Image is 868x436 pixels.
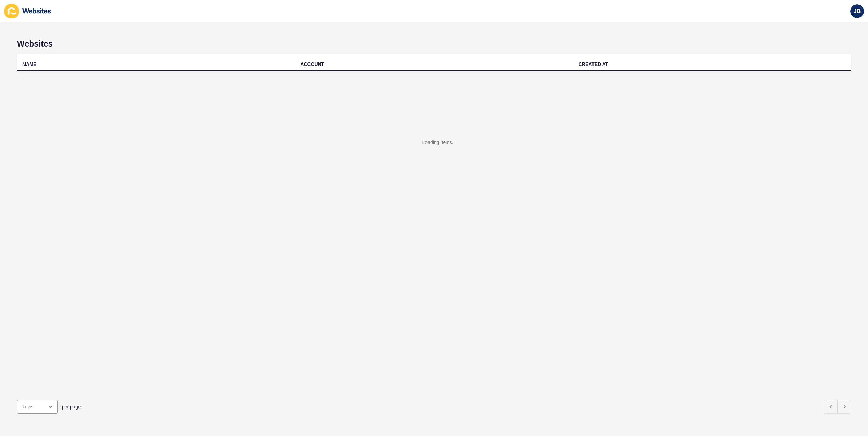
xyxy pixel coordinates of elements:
[17,39,851,49] h1: Websites
[17,400,58,414] div: open menu
[62,403,81,410] span: per page
[579,61,608,68] div: CREATED AT
[854,8,861,15] span: JB
[422,139,456,146] div: Loading items...
[22,61,36,68] div: NAME
[300,61,324,68] div: ACCOUNT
